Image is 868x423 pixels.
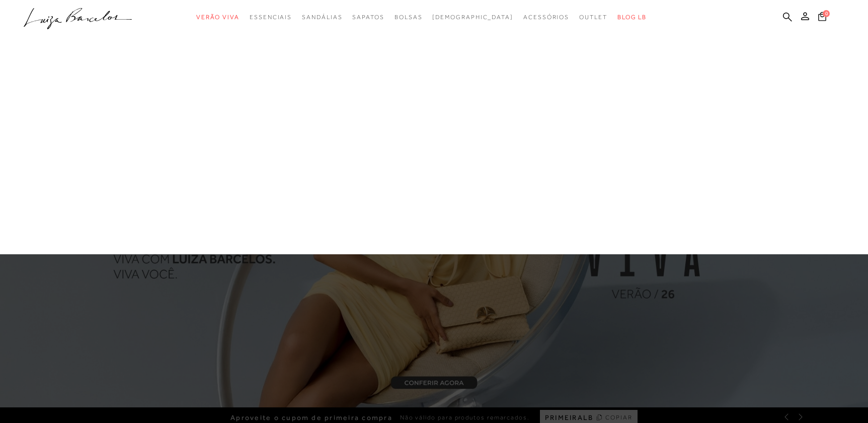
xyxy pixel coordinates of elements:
a: BLOG LB [617,8,647,27]
span: Bolsas [394,14,423,21]
span: 0 [823,10,830,17]
a: categoryNavScreenReaderText [523,8,569,27]
span: Sandálias [302,14,342,21]
a: categoryNavScreenReaderText [394,8,423,27]
span: Sapatos [352,14,384,21]
span: Acessórios [523,14,569,21]
span: BLOG LB [617,14,647,21]
span: [DEMOGRAPHIC_DATA] [432,14,513,21]
span: Essenciais [250,14,292,21]
a: categoryNavScreenReaderText [250,8,292,27]
a: noSubCategoriesText [432,8,513,27]
span: Outlet [579,14,607,21]
a: categoryNavScreenReaderText [302,8,342,27]
button: 0 [815,11,829,25]
span: Verão Viva [196,14,240,21]
a: categoryNavScreenReaderText [352,8,384,27]
a: categoryNavScreenReaderText [579,8,607,27]
a: categoryNavScreenReaderText [196,8,240,27]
